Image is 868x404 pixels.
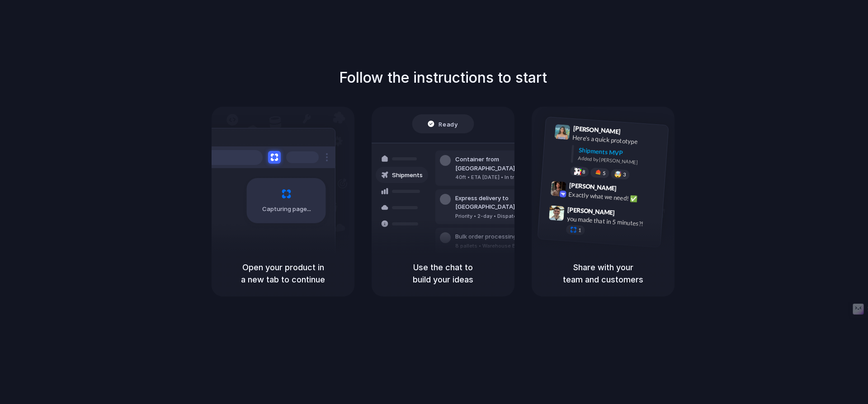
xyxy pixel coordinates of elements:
span: 9:41 AM [623,128,642,139]
div: Exactly what we need! ✅ [568,190,659,205]
div: you made that in 5 minutes?! [566,214,657,230]
span: 5 [603,171,606,176]
h5: Share with your team and customers [542,261,664,286]
div: Priority • 2-day • Dispatched [455,212,553,220]
div: Added by [PERSON_NAME] [578,155,661,168]
div: 🤯 [614,171,622,178]
h1: Follow the instructions to start [339,67,547,89]
div: 8 pallets • Warehouse B • Packed [455,242,539,250]
span: [PERSON_NAME] [573,123,621,136]
div: 40ft • ETA [DATE] • In transit [455,174,553,181]
span: 9:42 AM [619,185,638,196]
span: [PERSON_NAME] [569,180,617,193]
span: Ready [439,119,458,128]
span: 9:47 AM [618,209,636,220]
div: Bulk order processing [455,232,539,241]
div: Express delivery to [GEOGRAPHIC_DATA] [455,194,553,211]
span: 8 [582,169,585,174]
div: Container from [GEOGRAPHIC_DATA] [455,155,553,173]
h5: Open your product in a new tab to continue [222,261,344,286]
span: Shipments [392,171,423,180]
div: Here's a quick prototype [572,133,663,148]
span: [PERSON_NAME] [567,205,615,218]
span: Capturing page [262,205,312,214]
div: Shipments MVP [578,146,662,160]
span: 1 [578,228,581,233]
span: 3 [623,172,626,177]
h5: Use the chat to build your ideas [382,261,504,286]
